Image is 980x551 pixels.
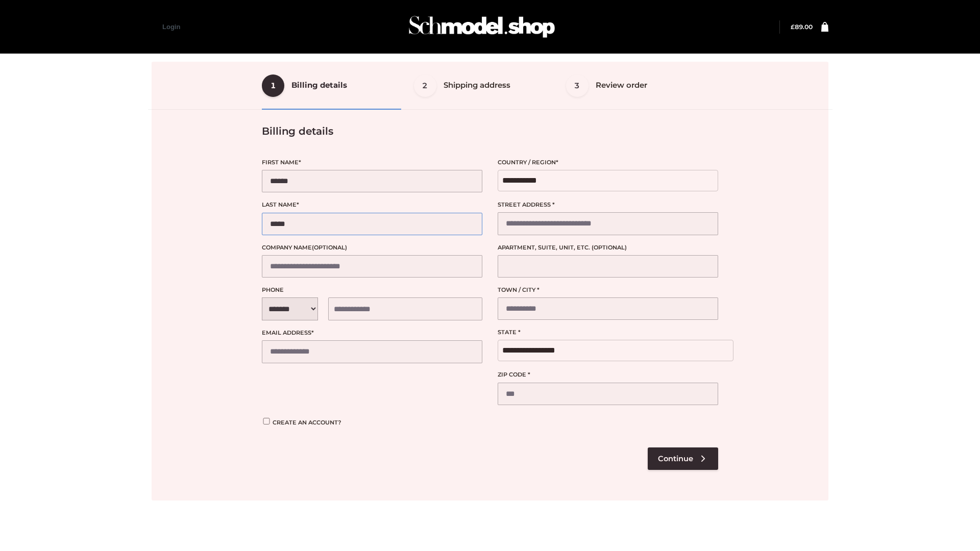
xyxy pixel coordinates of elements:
a: Login [162,23,180,31]
a: £89.00 [791,23,813,31]
span: £ [791,23,795,31]
bdi: 89.00 [791,23,813,31]
img: Schmodel Admin 964 [405,7,558,47]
